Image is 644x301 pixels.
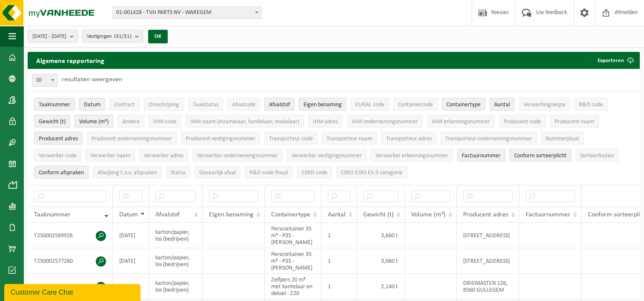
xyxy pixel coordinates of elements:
[113,223,149,248] td: [DATE]
[264,132,318,145] button: Transporteur codeTransporteur code: Activate to sort
[555,119,594,125] span: Producent naam
[190,119,299,125] span: IHM naam (inzamelaar, handelaar, makelaar)
[39,119,66,125] span: Gewicht (t)
[363,211,394,218] span: Gewicht (t)
[574,98,608,111] button: R&D codeR&amp;D code: Activate to sort
[287,149,366,162] button: Verwerker vestigingsnummerVerwerker vestigingsnummer: Activate to sort
[427,115,495,128] button: IHM erkenningsnummerIHM erkenningsnummer: Activate to sort
[28,30,78,43] button: [DATE] - [DATE]
[462,153,501,159] span: Factuurnummer
[28,274,113,299] td: T250002566762
[186,136,255,142] span: Producent vestigingsnummer
[114,102,135,108] span: Contract
[171,170,186,176] span: Status
[32,30,66,43] span: [DATE] - [DATE]
[575,149,618,162] button: SorteerfoutenSorteerfouten: Activate to sort
[351,98,389,111] button: EURAL codeEURAL code: Activate to sort
[371,149,453,162] button: Verwerker erkenningsnummerVerwerker erkenningsnummer: Activate to sort
[269,136,313,142] span: Transporteur code
[271,211,310,218] span: Containertype
[84,102,100,108] span: Datum
[265,274,321,299] td: Zelfpers 20 m³ met kantelaar en deksel - Z20
[87,132,177,145] button: Producent ondernemingsnummerProducent ondernemingsnummer: Activate to sort
[398,102,433,108] span: Containercode
[34,115,70,128] button: Gewicht (t)Gewicht (t): Activate to sort
[90,153,130,159] span: Verwerker naam
[34,166,89,179] button: Conform afspraken : Activate to sort
[119,211,138,218] span: Datum
[297,166,332,179] button: CSRD codeCSRD code: Activate to sort
[494,102,510,108] span: Aantal
[249,170,288,176] span: R&D code finaal
[39,102,70,108] span: Taaknummer
[550,115,599,128] button: Producent naamProducent naam: Activate to sort
[269,102,290,108] span: Afvalstof
[357,274,405,299] td: 2,140 t
[188,98,223,111] button: TaakstatusTaakstatus: Activate to sort
[149,223,203,248] td: karton/papier, los (bedrijven)
[186,115,304,128] button: IHM naam (inzamelaar, handelaar, makelaar)IHM naam (inzamelaar, handelaar, makelaar): Activate to...
[457,149,505,162] button: FactuurnummerFactuurnummer: Activate to sort
[524,102,565,108] span: Verwerkingswijze
[227,98,260,111] button: AfvalcodeAfvalcode: Activate to sort
[326,136,372,142] span: Transporteur naam
[322,132,377,145] button: Transporteur naamTransporteur naam: Activate to sort
[97,170,157,176] span: Afwijking t.o.v. afspraken
[74,115,113,128] button: Volume (m³)Volume (m³): Activate to sort
[393,98,438,111] button: ContainercodeContainercode: Activate to sort
[541,132,584,145] button: NummerplaatNummerplaat: Activate to sort
[39,153,77,159] span: Verwerker code
[457,223,519,248] td: [STREET_ADDRESS]
[265,223,321,248] td: Perscontainer 35 m³ - P35 - [PERSON_NAME]
[442,98,485,111] button: ContainertypeContainertype: Activate to sort
[489,98,515,111] button: AantalAantal: Activate to sort
[92,136,172,142] span: Producent ondernemingsnummer
[139,149,188,162] button: Verwerker adresVerwerker adres: Activate to sort
[39,170,84,176] span: Conform afspraken
[181,132,260,145] button: Producent vestigingsnummerProducent vestigingsnummer: Activate to sort
[580,153,614,159] span: Sorteerfouten
[86,149,135,162] button: Verwerker naamVerwerker naam: Activate to sort
[526,211,570,218] span: Factuurnummer
[381,132,436,145] button: Transporteur adresTransporteur adres: Activate to sort
[113,248,149,274] td: [DATE]
[192,149,283,162] button: Verwerker ondernemingsnummerVerwerker ondernemingsnummer: Activate to sort
[153,119,177,125] span: IHM code
[28,52,113,69] h2: Algemene rapportering
[432,119,490,125] span: IHM erkenningsnummer
[149,115,181,128] button: IHM codeIHM code: Activate to sort
[411,211,446,218] span: Volume (m³)
[149,102,179,108] span: Omschrijving
[32,74,57,86] span: 10
[87,30,132,43] span: Vestigingen
[504,119,541,125] span: Producent code
[197,153,278,159] span: Verwerker ondernemingsnummer
[32,74,57,87] span: 10
[299,98,346,111] button: Eigen benamingEigen benaming: Activate to sort
[336,166,407,179] button: CSRD ESRS E5-5 categorieCSRD ESRS E5-5 categorie: Activate to sort
[328,211,346,218] span: Aantal
[591,52,639,69] button: Exporteren
[4,282,142,301] iframe: chat widget
[166,166,190,179] button: StatusStatus: Activate to sort
[79,98,105,111] button: DatumDatum: Activate to sort
[457,274,519,299] td: DRIEMASTEN 126, 8560 GULLEGEM
[28,248,113,274] td: T250002577280
[341,170,403,176] span: CSRD ESRS E5-5 categorie
[509,149,571,162] button: Conform sorteerplicht : Activate to sort
[347,115,423,128] button: IHM ondernemingsnummerIHM ondernemingsnummer: Activate to sort
[195,166,240,179] button: Gevaarlijk afval : Activate to sort
[321,274,357,299] td: 1
[93,166,162,179] button: Afwijking t.o.v. afsprakenAfwijking t.o.v. afspraken: Activate to sort
[122,119,140,125] span: Andere
[463,211,508,218] span: Producent adres
[199,170,236,176] span: Gevaarlijk afval
[112,6,261,19] span: 01-001428 - TVH PARTS NV - WAREGEM
[386,136,432,142] span: Transporteur adres
[245,166,293,179] button: R&D code finaalR&amp;D code finaal: Activate to sort
[457,248,519,274] td: [STREET_ADDRESS]
[148,30,168,43] button: OK
[149,274,203,299] td: karton/papier, los (bedrijven)
[441,132,537,145] button: Transporteur ondernemingsnummerTransporteur ondernemingsnummer : Activate to sort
